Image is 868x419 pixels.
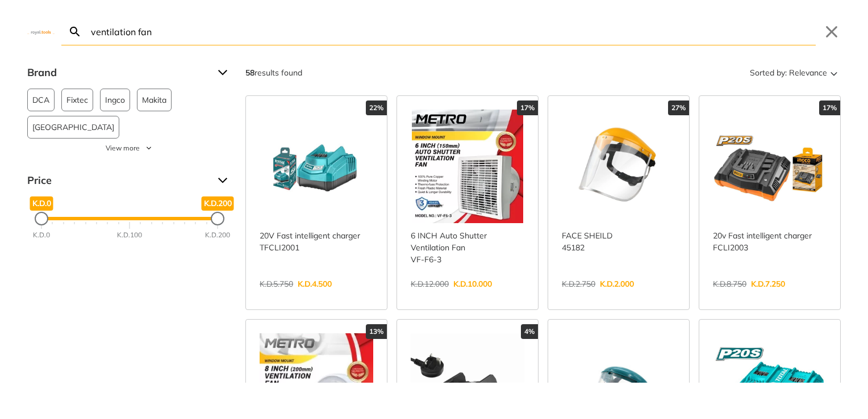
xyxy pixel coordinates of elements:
[517,100,538,115] div: 17%
[100,89,130,111] button: Ingco
[68,25,82,39] svg: Search
[245,68,254,78] strong: 58
[827,66,841,79] svg: Sort
[245,64,302,82] div: results found
[89,18,816,45] input: Search…
[823,23,841,41] button: Close
[137,89,172,111] button: Makita
[819,100,840,115] div: 17%
[27,64,209,82] span: Brand
[66,89,88,111] span: Fixtec
[27,116,119,139] button: [GEOGRAPHIC_DATA]
[27,89,55,111] button: DCA
[366,100,387,115] div: 22%
[668,100,689,115] div: 27%
[27,29,55,34] img: Close
[142,89,166,111] span: Makita
[117,230,142,240] div: K.D.100
[33,230,50,240] div: K.D.0
[35,212,48,225] div: Minimum Price
[106,143,140,153] span: View more
[211,212,224,225] div: Maximum Price
[521,324,538,339] div: 4%
[789,64,827,82] span: Relevance
[32,89,49,111] span: DCA
[748,64,841,82] button: Sorted by:Relevance Sort
[366,324,387,339] div: 13%
[105,89,125,111] span: Ingco
[27,143,232,153] button: View more
[61,89,93,111] button: Fixtec
[27,171,209,190] span: Price
[205,230,230,240] div: K.D.200
[32,116,114,138] span: [GEOGRAPHIC_DATA]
